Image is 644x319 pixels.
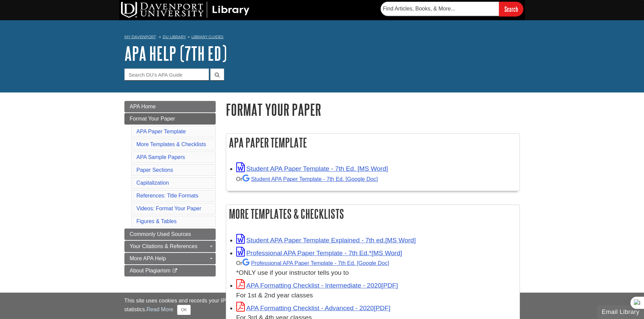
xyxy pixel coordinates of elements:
a: Professional APA Paper Template - 7th Ed. [242,260,389,266]
span: More APA Help [130,256,166,261]
div: For 1st & 2nd year classes [236,291,516,300]
h2: APA Paper Template [226,134,520,152]
nav: breadcrumb [124,32,520,43]
span: Commonly Used Sources [130,231,191,237]
a: Library Guides [191,34,223,39]
button: Email Library [597,305,644,319]
i: This link opens in a new window [172,269,178,273]
img: DU Library [121,2,249,18]
span: APA Home [130,104,156,109]
input: Find Articles, Books, & More... [381,2,499,16]
a: My Davenport [124,34,156,40]
a: Link opens in new window [236,165,388,172]
small: Or [236,260,389,266]
a: About Plagiarism [124,265,216,276]
h2: More Templates & Checklists [226,205,520,223]
a: APA Help (7th Ed) [124,43,227,64]
a: APA Sample Papers [137,154,185,160]
a: Link opens in new window [236,237,416,244]
div: *ONLY use if your instructor tells you to [236,258,516,278]
a: Format Your Paper [124,113,216,125]
a: Figures & Tables [137,218,177,224]
a: More APA Help [124,253,216,264]
h1: Format Your Paper [226,101,520,118]
a: References: Title Formats [137,193,198,198]
a: APA Paper Template [137,129,186,134]
div: Guide Page Menu [124,101,216,276]
a: Link opens in new window [236,304,390,312]
input: Search DU's APA Guide [124,69,209,80]
span: About Plagiarism [130,268,171,273]
input: Search [499,2,523,16]
a: Student APA Paper Template - 7th Ed. [Google Doc] [242,176,378,182]
a: Link opens in new window [236,282,398,289]
a: Commonly Used Sources [124,229,216,240]
a: More Templates & Checklists [137,141,206,147]
a: Your Citations & References [124,241,216,252]
span: Your Citations & References [130,243,197,249]
a: Link opens in new window [236,249,402,257]
small: Or [236,176,378,182]
a: APA Home [124,101,216,112]
div: This site uses cookies and records your IP address for usage statistics. Additionally, we use Goo... [124,297,520,315]
form: Searches DU Library's articles, books, and more [381,2,523,16]
a: Read More [146,307,173,312]
a: Paper Sections [137,167,173,173]
span: Format Your Paper [130,116,175,122]
button: Close [177,305,190,315]
a: DU Library [163,34,186,39]
a: Capitalization [137,180,169,186]
a: Videos: Format Your Paper [137,206,201,211]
